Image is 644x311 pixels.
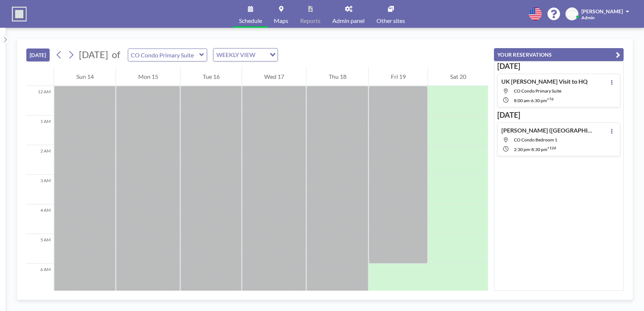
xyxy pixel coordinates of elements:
span: 2:30 PM [514,147,530,152]
div: Tue 16 [180,67,242,86]
div: Search for option [213,49,278,61]
input: Search for option [258,50,265,60]
div: 4 AM [26,204,54,234]
span: - [530,98,531,103]
div: Mon 15 [116,67,180,86]
span: BW [568,11,577,17]
span: of [112,49,120,60]
img: organization-logo [12,7,27,21]
div: Sun 14 [54,67,116,86]
div: Thu 18 [306,67,368,86]
sup: +7d [547,97,554,101]
span: 6:30 PM [531,98,547,103]
span: Schedule [239,18,262,24]
div: 12 AM [26,86,54,116]
button: [DATE] [26,49,50,61]
span: Other sites [376,18,405,24]
div: Sat 20 [428,67,488,86]
h3: [DATE] [497,110,620,120]
span: Reports [300,18,321,24]
span: Maps [274,18,288,24]
span: CO Condo Primary Suite [514,88,561,94]
h4: [PERSON_NAME] ([GEOGRAPHIC_DATA]) [GEOGRAPHIC_DATA] Visit [501,127,594,134]
span: Admin [581,15,595,20]
sup: +12d [547,146,556,150]
span: CO Condo Bedroom 1 [514,137,557,143]
input: CO Condo Primary Suite [128,49,199,61]
span: [DATE] [79,49,108,60]
span: Admin panel [332,18,365,24]
h4: UK [PERSON_NAME] Visit to HQ [501,78,588,85]
span: - [530,147,531,152]
div: Fri 19 [369,67,428,86]
div: 3 AM [26,175,54,204]
div: 6 AM [26,264,54,293]
div: 2 AM [26,145,54,175]
div: 1 AM [26,116,54,145]
button: YOUR RESERVATIONS [494,48,624,61]
div: 5 AM [26,234,54,264]
span: WEEKLY VIEW [215,50,257,60]
h3: [DATE] [497,61,620,71]
div: Wed 17 [242,67,306,86]
span: [PERSON_NAME] [581,8,623,14]
span: 8:30 PM [531,147,547,152]
span: 8:00 AM [514,98,530,103]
